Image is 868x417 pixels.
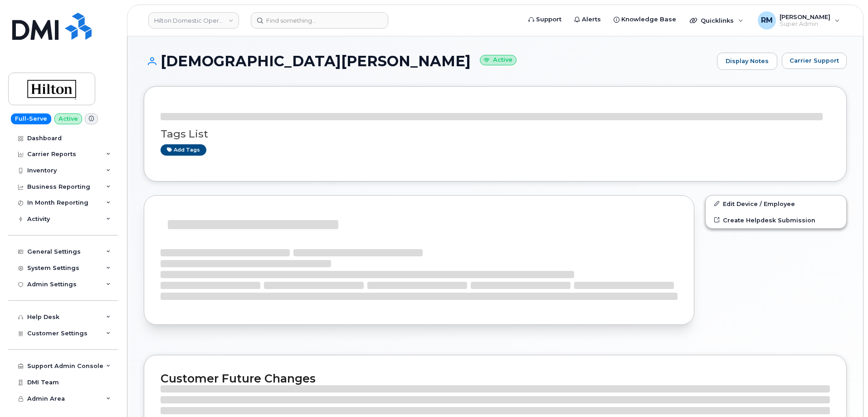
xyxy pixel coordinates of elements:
button: Carrier Support [782,53,847,69]
a: Edit Device / Employee [706,196,846,212]
h2: Customer Future Changes [161,372,830,385]
small: Active [480,55,517,65]
a: Add tags [161,144,206,156]
a: Create Helpdesk Submission [706,212,846,228]
h3: Tags List [161,128,830,140]
h1: [DEMOGRAPHIC_DATA][PERSON_NAME] [144,53,712,69]
span: Carrier Support [790,56,839,65]
a: Display Notes [717,53,777,70]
